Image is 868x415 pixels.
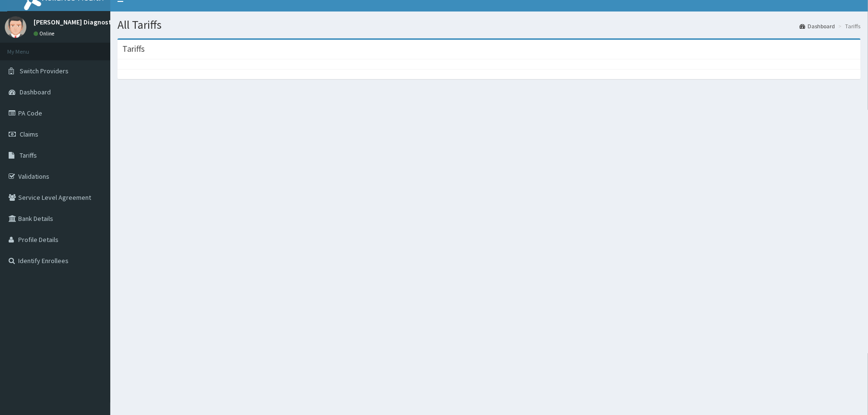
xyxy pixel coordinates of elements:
a: Dashboard [800,22,835,30]
img: User Image [5,16,26,38]
li: Tariffs [836,22,861,30]
span: Tariffs [20,151,37,160]
span: Dashboard [20,88,51,96]
span: Claims [20,130,38,138]
p: [PERSON_NAME] Diagnostics [34,19,120,25]
span: Switch Providers [20,67,69,75]
h3: Tariffs [122,45,145,53]
h1: All Tariffs [117,19,861,31]
a: Online [34,30,57,37]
